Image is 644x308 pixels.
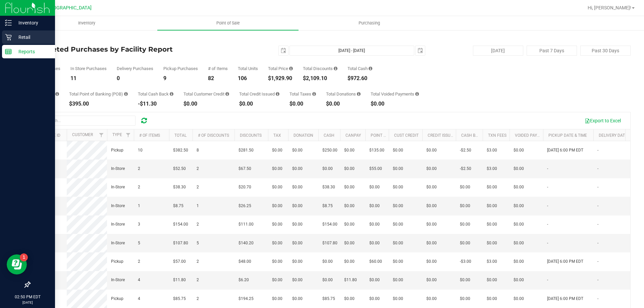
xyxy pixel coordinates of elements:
[111,184,125,190] span: In-Store
[322,203,333,209] span: $8.75
[599,133,627,138] a: Delivery Date
[292,221,303,228] span: $0.00
[344,203,355,209] span: $0.00
[322,147,337,153] span: $250.00
[357,92,361,96] i: Sum of all round-up-to-next-dollar total price adjustments for all purchases in the date range.
[369,221,380,228] span: $0.00
[72,132,93,137] a: Customer
[487,221,497,228] span: $0.00
[460,277,470,283] span: $0.00
[117,66,153,71] div: Delivery Purchases
[514,184,524,190] span: $0.00
[299,16,440,30] a: Purchasing
[514,296,524,302] span: $0.00
[514,258,524,265] span: $0.00
[138,277,140,283] span: 4
[597,277,598,283] span: -
[426,147,437,153] span: $0.00
[238,166,251,172] span: $67.50
[272,277,282,283] span: $0.00
[487,296,497,302] span: $0.00
[597,296,598,302] span: -
[597,258,598,265] span: -
[426,296,437,302] span: $0.00
[238,258,251,265] span: $48.00
[96,129,107,141] a: Filter
[303,66,337,71] div: Total Discounts
[117,76,153,81] div: 0
[597,203,598,209] span: -
[514,277,524,283] span: $0.00
[303,76,337,81] div: $2,109.10
[461,133,483,138] a: Cash Back
[183,101,229,107] div: $0.00
[393,296,403,302] span: $0.00
[272,184,282,190] span: $0.00
[69,101,128,107] div: $395.00
[580,115,625,126] button: Export to Excel
[197,166,199,172] span: 2
[547,258,583,265] span: [DATE] 6:00 PM EDT
[138,147,143,153] span: 10
[344,296,355,302] span: $0.00
[393,258,403,265] span: $0.00
[183,92,229,96] div: Total Customer Credit
[344,184,355,190] span: $0.00
[123,129,134,141] a: Filter
[293,133,313,138] a: Donation
[597,184,598,190] span: -
[173,203,183,209] span: $8.75
[238,184,251,190] span: $20.70
[487,277,497,283] span: $0.00
[369,66,372,71] i: Sum of the successful, non-voided cash payment transactions for all purchases in the date range. ...
[138,166,140,172] span: 2
[344,221,355,228] span: $0.00
[312,92,316,96] i: Sum of the total taxes for all purchases in the date range.
[547,240,548,246] span: -
[279,46,288,55] span: select
[460,240,470,246] span: $0.00
[344,147,355,153] span: $0.00
[487,184,497,190] span: $0.00
[487,240,497,246] span: $0.00
[3,294,52,300] p: 02:50 PM EDT
[111,258,123,265] span: Pickup
[527,46,577,56] button: Past 7 Days
[460,221,470,228] span: $0.00
[514,147,524,153] span: $0.00
[289,66,293,71] i: Sum of the total prices of all purchases in the date range.
[322,258,333,265] span: $0.00
[69,20,104,26] span: Inventory
[292,147,303,153] span: $0.00
[426,221,437,228] span: $0.00
[460,258,471,265] span: -$3.00
[272,221,282,228] span: $0.00
[548,133,587,138] a: Pickup Date & Time
[547,147,583,153] span: [DATE] 6:00 PM EDT
[238,76,258,81] div: 106
[426,240,437,246] span: $0.00
[197,240,199,246] span: 5
[322,166,333,172] span: $0.00
[197,203,199,209] span: 1
[344,166,355,172] span: $0.00
[369,147,384,153] span: $135.00
[239,101,279,107] div: $0.00
[111,147,123,153] span: Pickup
[272,166,282,172] span: $0.00
[173,184,186,190] span: $38.30
[393,184,403,190] span: $0.00
[239,92,279,96] div: Total Credit Issued
[174,133,186,138] a: Total
[426,258,437,265] span: $0.00
[393,277,403,283] span: $0.00
[515,133,548,138] a: Voided Payment
[240,133,262,138] a: Discounts
[292,296,303,302] span: $0.00
[197,277,199,283] span: 2
[111,240,125,246] span: In-Store
[207,20,249,26] span: Point of Sale
[138,92,173,96] div: Total Cash Back
[55,92,59,96] i: Sum of the successful, non-voided CanPay payment transactions for all purchases in the date range.
[197,184,199,190] span: 2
